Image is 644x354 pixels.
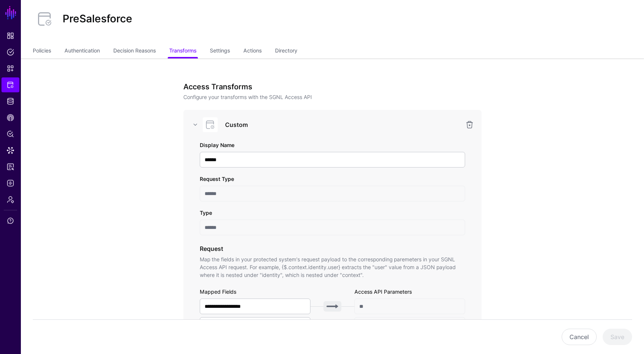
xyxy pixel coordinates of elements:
[225,120,461,129] h3: Custom
[1,28,19,43] a: Dashboard
[63,13,132,25] h2: PreSalesforce
[243,44,262,58] a: Actions
[1,77,19,92] a: Protected Systems
[1,143,19,158] a: Data Lens
[200,288,236,296] label: Mapped Fields
[7,217,14,224] span: Support
[7,81,14,89] span: Protected Systems
[169,44,196,58] a: Transforms
[210,44,230,58] a: Settings
[7,114,14,121] span: CAEP Hub
[1,45,19,60] a: Policies
[7,196,14,203] span: Admin
[200,244,465,253] h3: Request
[33,44,51,58] a: Policies
[7,163,14,170] span: Reports
[183,82,482,91] h3: Access Transforms
[354,288,412,296] label: Access API Parameters
[200,255,465,279] p: Map the fields in your protected system's request payload to the corresponding paremeters in your...
[1,176,19,191] a: Logs
[7,98,14,105] span: Identity Data Fabric
[200,209,212,217] label: Type
[275,44,297,58] a: Directory
[7,65,14,72] span: Snippets
[203,117,218,132] img: svg+xml;base64,PHN2ZyB3aWR0aD0iNjQiIGhlaWdodD0iNjQiIHZpZXdCb3g9IjAgMCA2NCA2NCIgZmlsbD0ibm9uZSIgeG...
[1,61,19,76] a: Snippets
[7,32,14,39] span: Dashboard
[4,4,17,21] a: SGNL
[200,141,234,149] label: Display Name
[1,159,19,174] a: Reports
[7,179,14,187] span: Logs
[200,175,234,183] label: Request Type
[1,127,19,141] a: Policy Lens
[7,48,14,56] span: Policies
[113,44,156,58] a: Decision Reasons
[7,147,14,154] span: Data Lens
[1,94,19,109] a: Identity Data Fabric
[7,130,14,138] span: Policy Lens
[1,192,19,207] a: Admin
[183,93,482,101] p: Configure your transforms with the SGNL Access API
[64,44,100,58] a: Authentication
[1,110,19,125] a: CAEP Hub
[562,329,597,345] button: Cancel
